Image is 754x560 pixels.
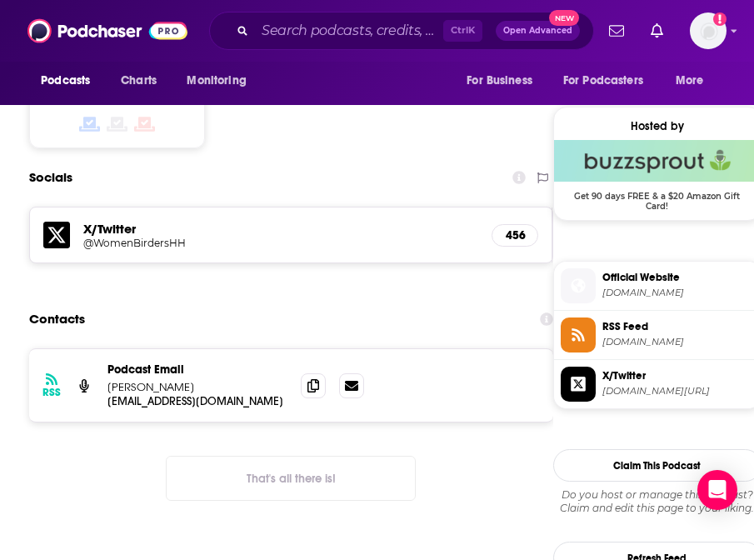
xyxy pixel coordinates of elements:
[27,15,187,47] img: Podchaser - Follow, Share and Rate Podcasts
[602,385,754,397] span: twitter.com/WomenBirdersHH
[664,65,725,97] button: open menu
[455,65,553,97] button: open menu
[107,394,287,408] p: [EMAIL_ADDRESS][DOMAIN_NAME]
[644,17,670,45] a: Show notifications dropdown
[697,470,737,510] div: Open Intercom Messenger
[187,69,246,92] span: Monitoring
[175,65,267,97] button: open menu
[83,237,478,249] a: @WomenBirdersHH
[561,317,754,352] a: RSS Feed[DOMAIN_NAME]
[690,12,727,49] span: Logged in as LBPublicity2
[503,27,572,35] span: Open Advanced
[83,221,478,237] h5: X/Twitter
[602,270,754,285] span: Official Website
[209,12,594,50] div: Search podcasts, credits, & more...
[29,303,85,335] h2: Contacts
[107,380,287,394] p: [PERSON_NAME]
[602,336,754,348] span: feeds.buzzsprout.com
[29,162,72,193] h2: Socials
[107,362,287,377] p: Podcast Email
[83,237,203,249] h5: @WomenBirdersHH
[602,287,754,299] span: buzzsprout.com
[690,12,727,49] img: User Profile
[549,10,579,26] span: New
[496,21,580,41] button: Open AdvancedNew
[110,65,167,97] a: Charts
[713,12,727,26] svg: Add a profile image
[602,368,754,383] span: X/Twitter
[602,17,631,45] a: Show notifications dropdown
[443,20,482,42] span: Ctrl K
[690,12,727,49] button: Show profile menu
[561,367,754,402] a: X/Twitter[DOMAIN_NAME][URL]
[41,69,90,92] span: Podcasts
[42,386,61,399] h3: RSS
[552,65,667,97] button: open menu
[29,65,112,97] button: open menu
[561,268,754,303] a: Official Website[DOMAIN_NAME]
[506,228,524,242] h5: 456
[121,69,157,92] span: Charts
[676,69,704,92] span: More
[602,319,754,334] span: RSS Feed
[255,17,443,44] input: Search podcasts, credits, & more...
[166,456,416,501] button: Nothing here.
[467,69,532,92] span: For Business
[563,69,643,92] span: For Podcasters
